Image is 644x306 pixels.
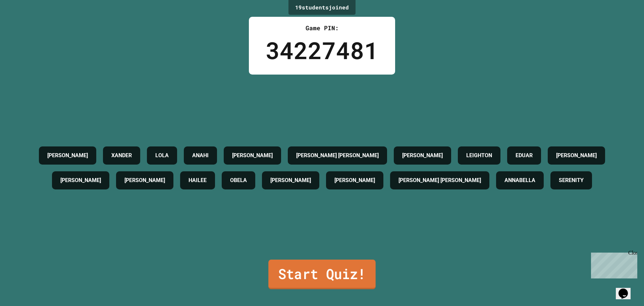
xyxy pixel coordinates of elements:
[588,250,637,278] iframe: chat widget
[124,176,165,184] h4: [PERSON_NAME]
[266,33,378,68] div: 34227481
[334,176,375,184] h4: [PERSON_NAME]
[3,3,46,43] div: Chat with us now!Close
[232,151,273,160] h4: [PERSON_NAME]
[192,151,209,160] h4: ANAHI
[270,176,311,184] h4: [PERSON_NAME]
[398,176,481,184] h4: [PERSON_NAME] [PERSON_NAME]
[266,24,378,33] div: Game PIN:
[504,176,535,184] h4: ANNABELLA
[60,176,101,184] h4: [PERSON_NAME]
[268,260,376,289] a: Start Quiz!
[47,151,88,160] h4: [PERSON_NAME]
[111,151,132,160] h4: XANDER
[230,176,247,184] h4: OBELA
[616,279,637,299] iframe: chat widget
[556,151,597,160] h4: [PERSON_NAME]
[296,151,379,160] h4: [PERSON_NAME] [PERSON_NAME]
[189,176,207,184] h4: HAILEE
[559,176,584,184] h4: SERENITY
[402,151,443,160] h4: [PERSON_NAME]
[466,151,492,160] h4: LEIGHTON
[516,151,533,160] h4: EDUAR
[155,151,169,160] h4: LOLA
